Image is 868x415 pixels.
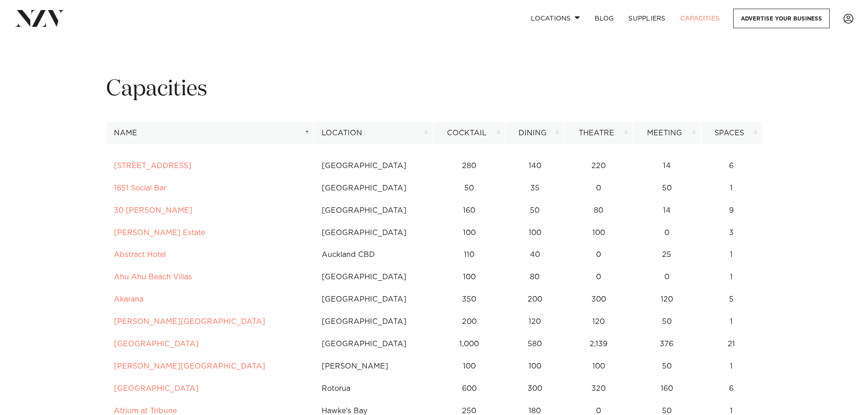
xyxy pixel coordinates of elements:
[505,200,564,222] td: 50
[114,229,205,236] a: [PERSON_NAME] Estate
[633,222,701,244] td: 0
[505,311,564,333] td: 120
[114,296,144,303] a: Akarana
[633,155,701,177] td: 14
[701,311,762,333] td: 1
[114,318,265,325] a: [PERSON_NAME][GEOGRAPHIC_DATA]
[505,177,564,200] td: 35
[633,311,701,333] td: 50
[633,122,701,144] th: Meeting: activate to sort column ascending
[505,355,564,378] td: 100
[114,184,166,192] a: 1851 Social Bar
[524,9,587,28] a: Locations
[114,385,199,392] a: [GEOGRAPHIC_DATA]
[505,333,564,355] td: 580
[701,177,762,200] td: 1
[633,378,701,400] td: 160
[587,9,621,28] a: BLOG
[433,288,506,311] td: 350
[564,244,633,266] td: 0
[564,200,633,222] td: 80
[701,222,762,244] td: 3
[314,355,433,378] td: [PERSON_NAME]
[314,244,433,266] td: Auckland CBD
[433,200,506,222] td: 160
[433,311,506,333] td: 200
[633,355,701,378] td: 50
[114,363,265,370] a: [PERSON_NAME][GEOGRAPHIC_DATA]
[564,122,633,144] th: Theatre: activate to sort column ascending
[114,340,199,348] a: [GEOGRAPHIC_DATA]
[564,266,633,288] td: 0
[433,177,506,200] td: 50
[314,288,433,311] td: [GEOGRAPHIC_DATA]
[505,266,564,288] td: 80
[15,10,64,26] img: nzv-logo.png
[106,75,762,104] h1: Capacities
[564,333,633,355] td: 2,139
[314,177,433,200] td: [GEOGRAPHIC_DATA]
[114,407,177,415] a: Atrium at Tribune
[564,222,633,244] td: 100
[433,266,506,288] td: 100
[114,162,191,169] a: [STREET_ADDRESS]
[314,311,433,333] td: [GEOGRAPHIC_DATA]
[314,378,433,400] td: Rotorua
[633,333,701,355] td: 376
[433,244,506,266] td: 110
[433,155,506,177] td: 280
[701,266,762,288] td: 1
[701,244,762,266] td: 1
[564,177,633,200] td: 0
[621,9,673,28] a: SUPPLIERS
[701,122,762,144] th: Spaces: activate to sort column ascending
[701,378,762,400] td: 6
[314,155,433,177] td: [GEOGRAPHIC_DATA]
[733,9,830,28] a: Advertise your business
[564,288,633,311] td: 300
[633,200,701,222] td: 14
[505,122,564,144] th: Dining: activate to sort column ascending
[314,333,433,355] td: [GEOGRAPHIC_DATA]
[673,9,727,28] a: Capacities
[505,244,564,266] td: 40
[701,155,762,177] td: 6
[114,207,192,214] a: 30 [PERSON_NAME]
[701,333,762,355] td: 21
[633,244,701,266] td: 25
[114,251,166,258] a: Abstract Hotel
[505,222,564,244] td: 100
[564,378,633,400] td: 320
[505,378,564,400] td: 300
[701,288,762,311] td: 5
[114,273,192,281] a: Ahu Ahu Beach Villas
[505,155,564,177] td: 140
[314,122,433,144] th: Location: activate to sort column ascending
[564,355,633,378] td: 100
[633,266,701,288] td: 0
[433,222,506,244] td: 100
[106,122,314,144] th: Name: activate to sort column descending
[314,200,433,222] td: [GEOGRAPHIC_DATA]
[701,200,762,222] td: 9
[314,266,433,288] td: [GEOGRAPHIC_DATA]
[433,355,506,378] td: 100
[433,122,506,144] th: Cocktail: activate to sort column ascending
[564,155,633,177] td: 220
[433,333,506,355] td: 1,000
[433,378,506,400] td: 600
[633,288,701,311] td: 120
[633,177,701,200] td: 50
[564,311,633,333] td: 120
[701,355,762,378] td: 1
[314,222,433,244] td: [GEOGRAPHIC_DATA]
[505,288,564,311] td: 200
